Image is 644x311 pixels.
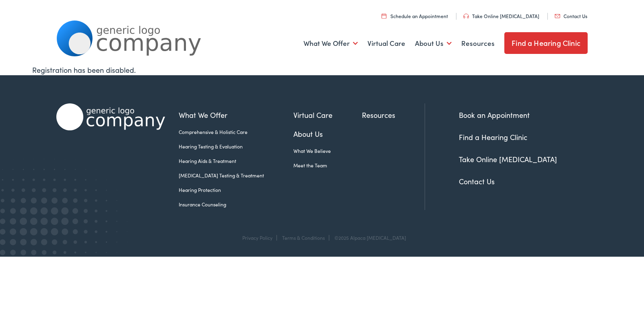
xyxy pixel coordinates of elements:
a: Hearing Protection [179,186,293,194]
a: Meet the Team [293,162,362,169]
a: Find a Hearing Clinic [459,132,527,142]
a: Contact Us [555,12,587,19]
a: Resources [461,29,495,58]
a: Privacy Policy [242,234,272,241]
a: What We Believe [293,147,362,154]
a: What We Offer [179,109,293,120]
a: Comprehensive & Holistic Care [179,128,293,136]
img: utility icon [463,14,469,19]
a: About Us [415,29,452,58]
div: ©2025 Alpaca [MEDICAL_DATA] [330,235,406,241]
a: Book an Appointment [459,110,530,120]
img: utility icon [555,14,560,18]
a: Virtual Care [367,29,405,58]
a: Take Online [MEDICAL_DATA] [463,12,539,19]
img: utility icon [382,13,386,19]
a: Find a Hearing Clinic [504,32,588,54]
a: Hearing Aids & Treatment [179,157,293,165]
a: Virtual Care [293,109,362,120]
a: Take Online [MEDICAL_DATA] [459,154,557,164]
a: Schedule an Appointment [382,12,448,19]
div: Registration has been disabled. [32,64,612,75]
a: Insurance Counseling [179,201,293,208]
a: What We Offer [303,29,358,58]
a: [MEDICAL_DATA] Testing & Treatment [179,172,293,179]
a: Hearing Testing & Evaluation [179,143,293,150]
a: Contact Us [459,176,495,186]
a: About Us [293,128,362,139]
a: Terms & Conditions [282,234,325,241]
img: Alpaca Audiology [56,103,165,130]
a: Resources [362,109,425,120]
